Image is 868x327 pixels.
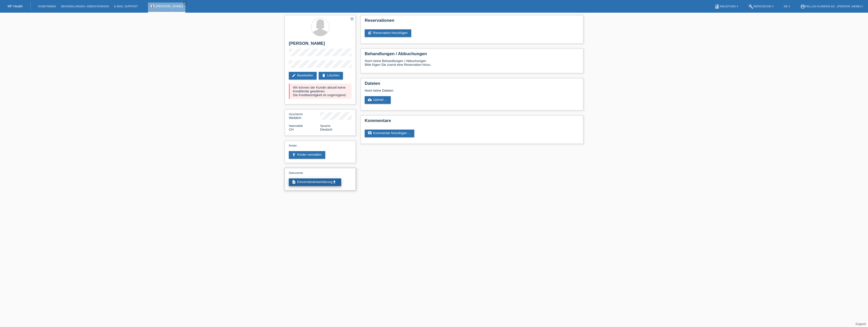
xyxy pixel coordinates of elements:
[289,178,341,186] a: descriptionEinverständniserklärungget_app
[365,29,411,37] a: post_addReservation hinzufügen
[322,73,326,77] i: delete
[748,4,753,9] i: build
[184,2,186,4] i: close
[332,180,336,184] i: get_app
[112,5,140,8] a: E-Mail Support
[368,31,372,35] i: post_add
[289,128,294,131] span: Schweiz
[350,16,354,22] a: star_border
[714,4,720,9] i: book
[365,18,579,26] h2: Reservationen
[365,118,579,126] h2: Kommentare
[319,72,343,79] a: deleteLöschen
[365,89,519,92] div: Noch keine Dateien
[289,72,317,79] a: editBearbeiten
[365,51,579,59] h2: Behandlungen / Abbuchungen
[746,5,776,8] a: buildWerkzeuge ▾
[712,5,741,8] a: bookAnleitung ▾
[798,5,865,8] a: account_circlePallas Kliniken AG - [PERSON_NAME] ▾
[289,144,297,147] span: Kinder
[365,96,391,104] a: cloud_uploadUpload ...
[289,41,352,49] h2: [PERSON_NAME]
[800,4,805,9] i: account_circle
[365,130,414,137] a: commentKommentar hinzufügen ...
[292,153,296,157] i: accessibility_new
[289,151,325,159] a: accessibility_newKinder verwalten
[289,112,320,120] div: Weiblich
[350,16,354,21] i: star_border
[58,5,112,8] a: Behandlungen / Abbuchungen
[855,322,866,326] a: Support
[289,171,303,174] span: Dokumente
[8,4,23,8] a: MF Health
[289,113,303,116] span: Geschlecht
[320,124,331,127] span: Sprache
[292,73,296,77] i: edit
[320,128,332,131] span: Deutsch
[156,4,183,8] a: [PERSON_NAME]
[781,5,792,8] a: DE ▾
[183,1,187,5] a: close
[368,98,372,102] i: cloud_upload
[365,81,579,89] h2: Dateien
[289,124,303,127] span: Nationalität
[365,59,579,70] div: Noch keine Behandlungen / Abbuchungen Bitte fügen Sie zuerst eine Reservation hinzu.
[36,5,58,8] a: Kund*innen
[292,180,296,184] i: description
[289,84,352,99] div: Wir können der Kundin aktuell keine Kreditlimite gewähren. Die Kreditwürdigkeit ist ungenügend.
[368,131,372,135] i: comment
